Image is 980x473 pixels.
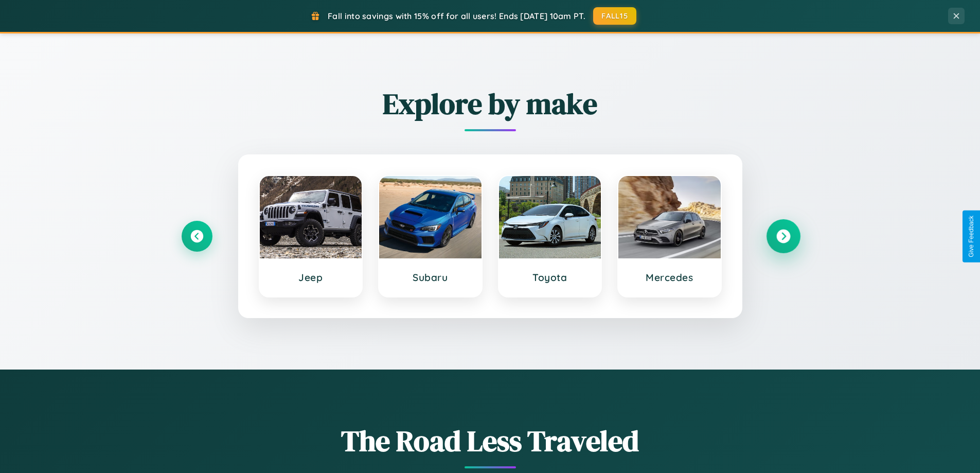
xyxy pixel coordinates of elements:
[968,216,975,257] div: Give Feedback
[593,7,636,25] button: FALL15
[182,421,799,461] h1: The Road Less Traveled
[182,84,799,124] h2: Explore by make
[389,271,471,284] h3: Subaru
[629,271,710,284] h3: Mercedes
[509,271,591,284] h3: Toyota
[328,11,585,21] span: Fall into savings with 15% off for all users! Ends [DATE] 10am PT.
[270,271,352,284] h3: Jeep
